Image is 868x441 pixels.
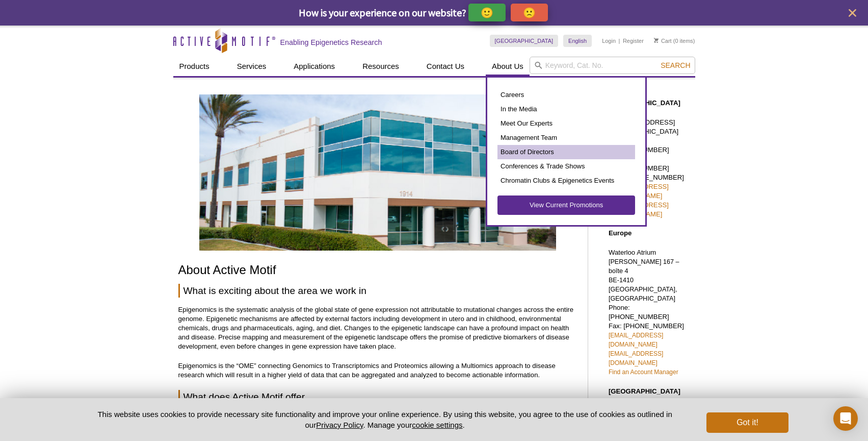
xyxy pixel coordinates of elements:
a: [EMAIL_ADDRESS][DOMAIN_NAME] [609,332,663,348]
p: This website uses cookies to provide necessary site functionality and improve your online experie... [80,409,690,430]
a: [GEOGRAPHIC_DATA] [490,35,559,47]
a: Board of Directors [497,145,635,159]
img: Your Cart [654,38,659,43]
a: Login [602,37,616,44]
strong: Europe [609,229,632,237]
a: Find an Account Manager [609,369,678,376]
a: Resources [356,57,405,76]
button: Search [657,61,693,70]
p: 🙂 [481,6,493,19]
a: Products [173,57,216,76]
a: View Current Promotions [497,195,635,215]
a: Register [623,37,644,44]
p: Epigenomics is the “OME” connecting Genomics to Transcriptomics and Proteomics allowing a Multiom... [178,361,577,380]
a: [EMAIL_ADDRESS][DOMAIN_NAME] [609,350,663,366]
a: About Us [486,57,530,76]
h2: Enabling Epigenetics Research [280,38,382,47]
span: Search [661,61,690,69]
a: Careers [497,88,635,102]
a: Contact Us [420,57,470,76]
a: Privacy Policy [316,421,363,429]
a: Meet Our Experts [497,116,635,131]
input: Keyword, Cat. No. [530,57,695,74]
span: How is your experience on our website? [299,6,466,19]
button: Got it! [706,412,788,433]
span: [PERSON_NAME] 167 – boîte 4 BE-1410 [GEOGRAPHIC_DATA], [GEOGRAPHIC_DATA] [609,258,679,302]
h1: About Active Motif [178,263,577,278]
button: cookie settings [412,421,462,429]
a: English [563,35,592,47]
h2: What is exciting about the area we work in [178,284,577,298]
p: 🙁 [523,6,536,19]
a: Services [231,57,273,76]
a: Management Team [497,131,635,145]
a: In the Media [497,102,635,116]
div: Open Intercom Messenger [833,406,858,431]
p: Waterloo Atrium Phone: [PHONE_NUMBER] Fax: [PHONE_NUMBER] [609,248,690,377]
a: Conferences & Trade Shows [497,159,635,174]
p: Epigenomics is the systematic analysis of the global state of gene expression not attributable to... [178,305,577,351]
a: Cart [654,37,672,44]
li: (0 items) [654,35,695,47]
p: [STREET_ADDRESS] [GEOGRAPHIC_DATA] Toll Free: [PHONE_NUMBER] Direct: [PHONE_NUMBER] Fax: [PHONE_N... [609,118,690,219]
a: Applications [287,57,341,76]
strong: [GEOGRAPHIC_DATA] [609,387,680,395]
a: Chromatin Clubs & Epigenetics Events [497,174,635,188]
li: | [619,35,620,47]
h2: What does Active Motif offer [178,390,577,404]
button: close [846,7,859,19]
